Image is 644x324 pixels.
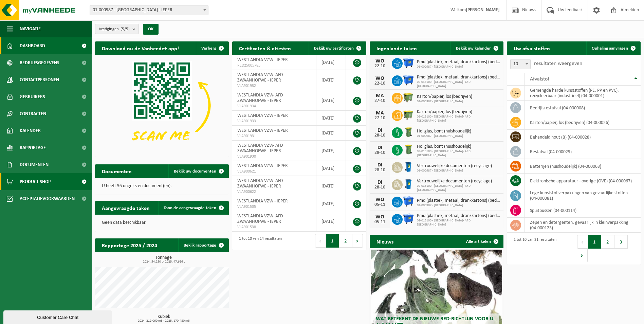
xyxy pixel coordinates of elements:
[373,197,387,202] div: WO
[417,184,500,192] span: 02-015100 - [GEOGRAPHIC_DATA]- AFD [GEOGRAPHIC_DATA]
[316,70,346,90] td: [DATE]
[237,163,288,168] span: WESTLANDIA VZW - IEPER
[316,211,346,232] td: [DATE]
[20,122,41,139] span: Kalender
[237,204,311,210] span: VLA901535
[373,110,387,116] div: MA
[417,134,471,138] span: 01-000987 - [GEOGRAPHIC_DATA]
[316,126,346,141] td: [DATE]
[102,220,222,225] p: Geen data beschikbaar.
[588,235,601,249] button: 1
[178,238,228,252] a: Bekijk rapportage
[510,59,531,69] span: 10
[174,169,216,174] span: Bekijk uw documenten
[586,41,640,55] a: Ophaling aanvragen
[20,20,41,37] span: Navigatie
[534,61,582,66] label: resultaten weergeven
[20,105,46,122] span: Contracten
[20,71,59,88] span: Contactpersonen
[373,133,387,138] div: 28-10
[525,144,641,159] td: restafval (04-000029)
[461,235,503,248] a: Alle artikelen
[373,81,387,86] div: 22-10
[237,224,311,230] span: VLA901538
[525,188,641,203] td: lege kunststof verpakkingen van gevaarlijke stoffen (04-000081)
[373,128,387,133] div: DI
[237,113,288,118] span: WESTLANDIA VZW - IEPER
[525,115,641,130] td: karton/papier, los (bedrijven) (04-000026)
[95,55,229,156] img: Download de VHEPlus App
[403,126,414,138] img: WB-0240-HPE-GN-50
[316,141,346,161] td: [DATE]
[20,88,45,105] span: Gebruikers
[316,196,346,211] td: [DATE]
[232,41,298,55] h2: Certificaten & attesten
[95,164,139,178] h2: Documenten
[417,94,472,100] span: Karton/papier, los (bedrijven)
[237,154,311,159] span: VLA901930
[450,41,503,55] a: Bekijk uw kalender
[90,5,208,15] span: 01-000987 - WESTLANDIA VZW - IEPER
[158,201,228,215] a: Toon de aangevraagde taken
[417,149,500,158] span: 02-015100 - [GEOGRAPHIC_DATA]- AFD [GEOGRAPHIC_DATA]
[99,24,130,34] span: Vestigingen
[525,130,641,144] td: behandeld hout (B) (04-000028)
[530,76,549,82] span: Afvalstof
[403,109,414,121] img: WB-1100-HPE-GN-50
[237,57,288,62] span: WESTLANDIA VZW - IEPER
[370,235,400,248] h2: Nieuws
[507,41,557,55] h2: Uw afvalstoffen
[466,7,500,13] strong: [PERSON_NAME]
[592,46,628,51] span: Ophaling aanvragen
[417,179,500,184] span: Vertrouwelijke documenten (recyclage)
[309,41,366,55] a: Bekijk uw certificaten
[525,159,641,174] td: batterijen (huishoudelijk) (04-000063)
[456,46,491,51] span: Bekijk uw kalender
[237,63,311,68] span: RED25005785
[316,55,346,70] td: [DATE]
[98,255,229,264] h3: Tonnage
[121,27,130,31] count: (5/5)
[373,162,387,168] div: DI
[373,58,387,64] div: WO
[417,213,500,219] span: Pmd (plastiek, metaal, drankkartons) (bedrijven)
[403,213,414,224] img: WB-1100-HPE-BE-01
[316,161,346,176] td: [DATE]
[417,115,500,123] span: 02-015100 - [GEOGRAPHIC_DATA]- AFD [GEOGRAPHIC_DATA]
[417,75,500,80] span: Pmd (plastiek, metaal, drankkartons) (bedrijven)
[237,133,311,139] span: VLA901931
[577,235,588,249] button: Previous
[95,201,157,214] h2: Aangevraagde taken
[98,319,229,323] span: 2024: 219,060 m3 - 2025: 170,480 m3
[417,198,500,203] span: Pmd (plastiek, metaal, drankkartons) (bedrijven)
[201,46,216,51] span: Verberg
[373,202,387,207] div: 05-11
[417,203,500,208] span: 01-000987 - [GEOGRAPHIC_DATA]
[614,235,628,249] button: 3
[403,74,414,86] img: WB-1100-HPE-BE-01
[373,168,387,173] div: 28-10
[326,234,339,248] button: 1
[403,92,414,103] img: WB-1100-HPE-GN-50
[237,93,283,103] span: WESTLANDIA VZW- AFD ZWAANHOFWE - IEPER
[370,41,424,55] h2: Ingeplande taken
[417,163,492,169] span: Vertrouwelijke documenten (recyclage)
[373,64,387,69] div: 22-10
[373,220,387,224] div: 05-11
[601,235,614,249] button: 2
[237,128,288,133] span: WESTLANDIA VZW - IEPER
[236,233,282,248] div: 1 tot 10 van 14 resultaten
[417,129,471,134] span: Hol glas, bont (huishoudelijk)
[417,144,500,149] span: Hol glas, bont (huishoudelijk)
[164,206,216,210] span: Toon de aangevraagde taken
[403,196,414,207] img: WB-1100-HPE-BE-01
[95,238,164,252] h2: Rapportage 2025 / 2024
[525,174,641,188] td: elektronische apparatuur - overige (OVE) (04-000067)
[3,309,113,324] iframe: chat widget
[525,203,641,218] td: spuitbussen (04-000114)
[20,173,51,190] span: Product Shop
[237,199,288,204] span: WESTLANDIA VZW - IEPER
[315,234,326,248] button: Previous
[237,104,311,109] span: VLA901934
[352,234,363,248] button: Next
